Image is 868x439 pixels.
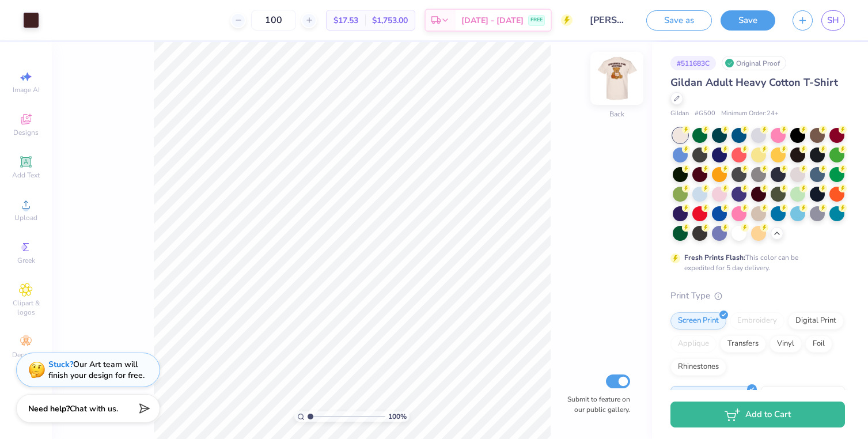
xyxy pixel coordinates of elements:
[17,256,35,265] span: Greek
[48,359,73,370] strong: Stuck?
[821,10,845,31] a: SH
[670,402,845,427] button: Add to Cart
[372,14,408,27] span: $1,753.00
[594,55,640,101] img: Back
[14,213,37,222] span: Upload
[70,403,118,414] span: Chat with us.
[12,171,40,180] span: Add Text
[770,335,802,353] div: Vinyl
[805,335,832,353] div: Foil
[581,9,638,32] input: Untitled Design
[827,14,839,27] span: SH
[721,10,775,31] button: Save
[12,350,40,359] span: Decorate
[670,56,716,70] div: # 511683C
[333,14,358,27] span: $17.53
[684,252,826,273] div: This color can be expedited for 5 day delivery.
[670,358,726,376] div: Rhinestones
[720,335,766,353] div: Transfers
[695,109,715,119] span: # G500
[6,298,46,317] span: Clipart & logos
[788,312,844,330] div: Digital Print
[670,289,845,302] div: Print Type
[609,109,624,119] div: Back
[13,128,39,137] span: Designs
[721,109,779,119] span: Minimum Order: 24 +
[670,75,838,89] span: Gildan Adult Heavy Cotton T-Shirt
[730,312,784,330] div: Embroidery
[530,16,543,24] span: FREE
[13,85,40,94] span: Image AI
[722,56,786,70] div: Original Proof
[670,312,726,330] div: Screen Print
[388,411,407,422] span: 100 %
[461,14,524,27] span: [DATE] - [DATE]
[28,403,70,414] strong: Need help?
[48,359,145,381] div: Our Art team will finish your design for free.
[684,253,745,262] strong: Fresh Prints Flash:
[646,10,712,31] button: Save as
[670,109,689,119] span: Gildan
[670,335,717,353] div: Applique
[561,394,630,415] label: Submit to feature on our public gallery.
[251,10,296,31] input: – –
